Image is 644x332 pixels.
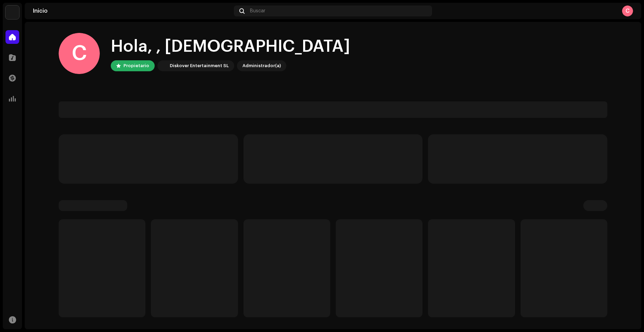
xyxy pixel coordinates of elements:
div: Propietario [123,62,149,70]
div: Administrador(a) [242,62,281,70]
div: C [59,33,100,74]
div: C [622,5,633,16]
div: Diskover Entertainment SL [170,62,229,70]
div: Hola, , [DEMOGRAPHIC_DATA] [111,36,350,58]
div: Inicio [33,8,231,14]
img: 297a105e-aa6c-4183-9ff4-27133c00f2e2 [159,62,167,70]
span: Buscar [250,8,265,14]
img: 297a105e-aa6c-4183-9ff4-27133c00f2e2 [5,5,19,19]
